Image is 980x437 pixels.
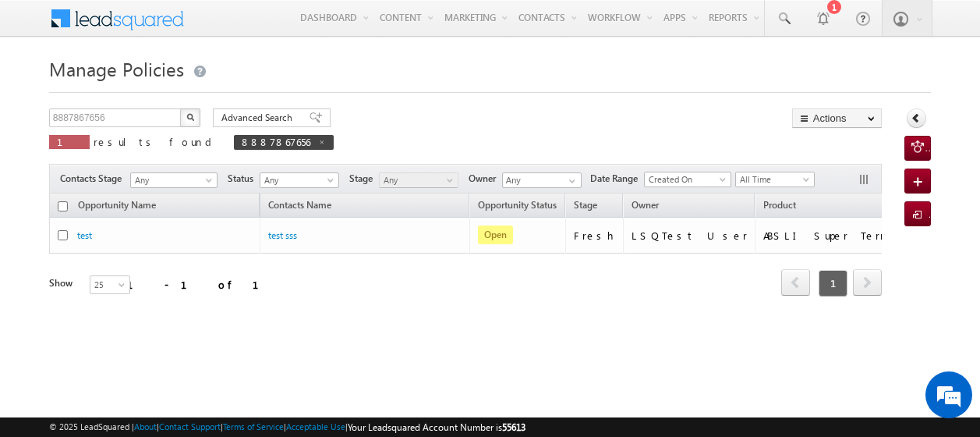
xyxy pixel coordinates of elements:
input: Check all records [58,201,68,211]
span: Any [131,173,212,187]
span: © 2025 LeadSquared | | | | | [49,420,525,435]
span: 25 [90,278,132,292]
a: prev [781,271,810,296]
span: Any [260,173,334,187]
span: 8887867656 [242,135,310,148]
a: next [853,271,882,296]
span: Stage [349,172,379,186]
span: Contacts Name [260,197,339,217]
a: test sss [268,229,297,241]
img: Search [186,113,194,121]
a: Any [379,172,458,188]
div: Fresh [574,229,616,243]
span: Owner [632,199,659,211]
span: All Time [736,172,810,187]
a: test [77,229,92,241]
div: ABSLI Super Term Plan [763,229,919,243]
span: 55613 [502,421,525,433]
span: Product [763,199,796,211]
a: Terms of Service [223,421,284,432]
span: Stage [574,199,597,211]
a: Show All Items [561,173,580,189]
span: prev [781,269,810,296]
a: Contact Support [159,421,221,432]
span: Owner [469,172,502,186]
input: Type to Search [502,172,582,188]
span: 1 [57,135,82,148]
a: All Time [735,172,815,187]
span: results found [94,135,218,148]
div: Show [49,276,77,290]
span: Any [380,173,454,187]
a: Stage [566,197,605,217]
span: 1 [819,270,847,297]
span: Date Range [590,172,644,186]
span: Open [478,226,513,244]
span: Manage Policies [49,56,184,81]
span: Created On [645,172,726,187]
a: Any [130,172,218,188]
a: Product [755,197,804,217]
a: Acceptable Use [286,421,345,432]
span: Your Leadsquared Account Number is [348,421,525,433]
a: 25 [90,275,130,294]
a: Any [260,172,339,188]
div: LSQTest User [632,229,748,243]
span: Advanced Search [221,111,297,125]
button: Actions [792,108,882,128]
span: Status [228,172,260,186]
a: Opportunity Status [470,197,564,217]
a: About [134,421,157,432]
span: next [853,269,882,296]
a: Opportunity Name [70,197,164,217]
a: Created On [644,172,731,187]
span: Contacts Stage [60,172,128,186]
span: Opportunity Name [78,199,156,211]
div: 1 - 1 of 1 [127,275,278,293]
